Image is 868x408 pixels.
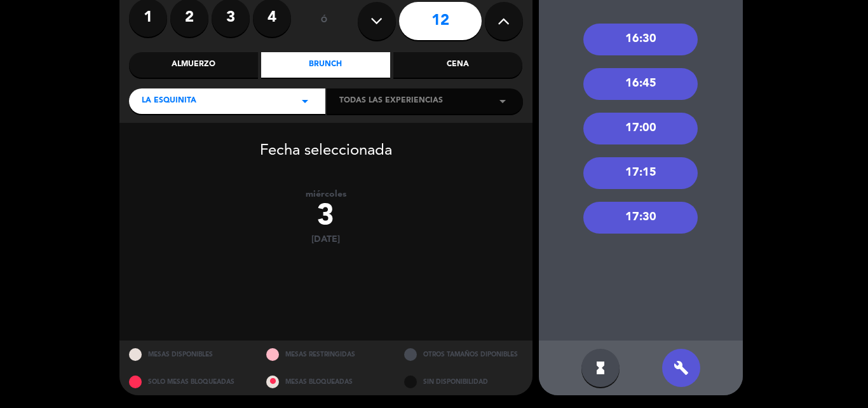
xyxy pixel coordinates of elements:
span: Todas las experiencias [339,95,443,108]
i: arrow_drop_down [495,94,510,109]
i: arrow_drop_down [297,94,313,109]
div: 17:00 [583,113,698,144]
div: OTROS TAMAÑOS DIPONIBLES [395,341,532,368]
i: build [674,360,689,376]
div: MESAS BLOQUEADAS [257,368,395,395]
div: MESAS DISPONIBLES [119,341,257,368]
i: hourglass_full [593,360,608,376]
div: 16:45 [583,68,698,100]
div: 16:30 [583,24,698,55]
div: 17:15 [583,157,698,189]
div: Brunch [261,52,390,78]
div: Almuerzo [129,52,258,78]
div: SIN DISPONIBILIDAD [395,368,532,395]
div: 17:30 [583,202,698,234]
div: SOLO MESAS BLOQUEADAS [119,368,257,395]
div: 3 [119,200,532,234]
span: La Esquinita [142,95,196,108]
div: [DATE] [119,234,532,245]
div: Cena [393,52,522,78]
div: Fecha seleccionada [119,123,532,164]
div: miércoles [119,189,532,200]
div: MESAS RESTRINGIDAS [257,341,395,368]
